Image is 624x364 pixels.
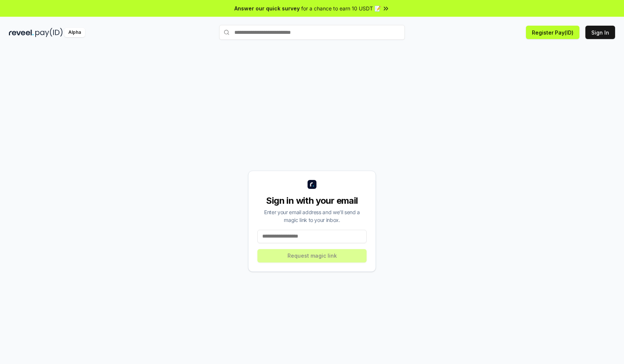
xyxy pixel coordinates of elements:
span: for a chance to earn 10 USDT 📝 [301,4,381,12]
img: reveel_dark [9,28,34,37]
span: Answer our quick survey [234,4,300,12]
img: pay_id [35,28,63,37]
button: Sign In [585,26,615,39]
div: Sign in with your email [257,195,367,207]
button: Register Pay(ID) [526,26,579,39]
div: Enter your email address and we’ll send a magic link to your inbox. [257,208,367,224]
div: Alpha [64,28,85,37]
img: logo_small [308,180,316,189]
